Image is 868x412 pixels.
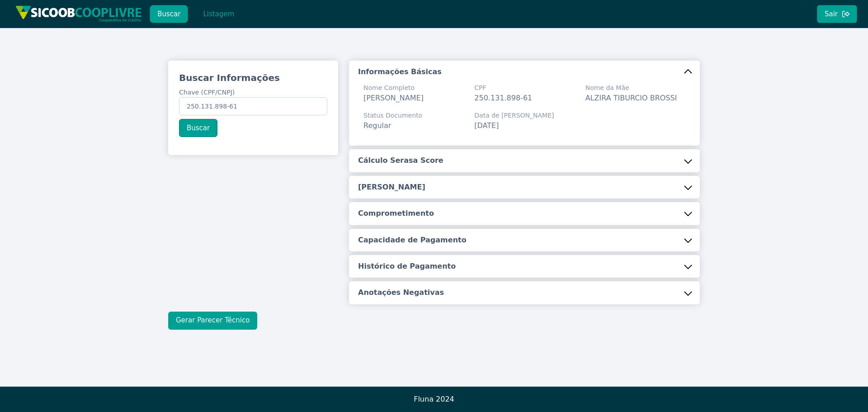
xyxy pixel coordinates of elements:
[168,312,257,330] button: Gerar Parecer Técnico
[358,208,434,218] h5: Comprometimento
[363,94,424,102] span: [PERSON_NAME]
[474,121,499,130] span: [DATE]
[358,261,456,271] h5: Histórico de Pagamento
[349,176,700,199] button: [PERSON_NAME]
[179,97,327,115] input: Chave (CPF/CNPJ)
[358,235,467,245] h5: Capacidade de Pagamento
[15,5,142,22] img: img/sicoob_cooplivre.png
[817,5,857,23] button: Sair
[474,111,554,120] span: Data de [PERSON_NAME]
[358,67,442,77] h5: Informações Básicas
[195,5,242,23] button: Listagem
[179,119,217,137] button: Buscar
[349,149,700,172] button: Cálculo Serasa Score
[349,255,700,278] button: Histórico de Pagamento
[349,202,700,225] button: Comprometimento
[349,61,700,83] button: Informações Básicas
[349,281,700,304] button: Anotações Negativas
[585,94,677,102] span: ALZIRA TIBURCIO BROSSI
[358,288,444,298] h5: Anotações Negativas
[179,71,327,84] h3: Buscar Informações
[358,182,425,192] h5: [PERSON_NAME]
[150,5,188,23] button: Buscar
[474,83,532,93] span: CPF
[358,156,443,166] h5: Cálculo Serasa Score
[363,121,391,130] span: Regular
[363,83,424,93] span: Nome Completo
[414,395,454,403] span: Fluna 2024
[179,89,235,96] span: Chave (CPF/CNPJ)
[585,83,677,93] span: Nome da Mãe
[474,94,532,102] span: 250.131.898-61
[363,111,422,120] span: Status Documento
[349,229,700,251] button: Capacidade de Pagamento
